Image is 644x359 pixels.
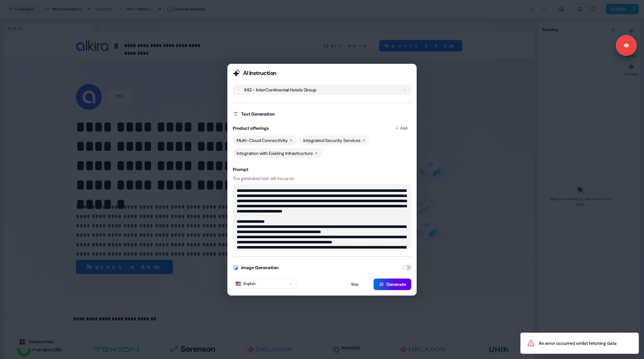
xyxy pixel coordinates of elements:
[236,282,241,286] img: The English flag
[233,166,411,173] h3: Prompt
[299,135,370,146] div: Integrated Security Services
[241,264,279,271] h2: Image Generation
[233,148,322,158] div: Integration with Existing Infrastructure
[233,125,269,131] h2: Product offerings
[233,175,411,182] p: The generated text will focus on:
[391,122,411,134] button: Add
[244,87,316,93] div: IHG - InterContinental Hotels Group
[337,279,372,290] button: Skip
[236,280,256,287] div: English
[233,135,297,146] div: Multi-Cloud Connectivity
[243,69,276,77] h2: AI Instruction
[241,111,275,117] h2: Text Generation
[374,279,411,290] button: Generate
[539,340,617,346] div: An error occurred whilst fetching data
